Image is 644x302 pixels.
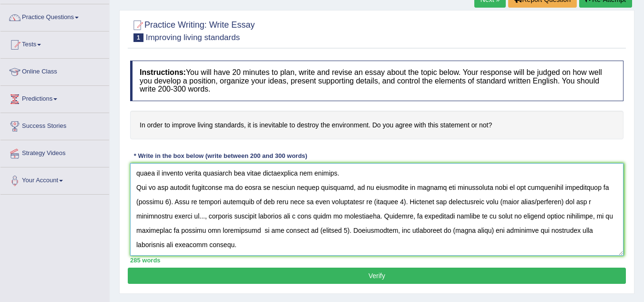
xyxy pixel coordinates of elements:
[130,111,624,140] h4: In order to improve living standards, it is inevitable to destroy the environment. Do you agree w...
[0,167,109,191] a: Your Account
[0,4,109,28] a: Practice Questions
[130,18,255,42] h2: Practice Writing: Write Essay
[140,68,186,76] b: Instructions:
[130,151,311,160] div: * Write in the box below (write between 200 and 300 words)
[0,86,109,110] a: Predictions
[146,33,240,42] small: Improving living standards
[128,268,626,284] button: Verify
[0,140,109,164] a: Strategy Videos
[130,61,624,101] h4: You will have 20 minutes to plan, write and revise an essay about the topic below. Your response ...
[0,113,109,137] a: Success Stories
[133,33,143,42] span: 1
[130,256,624,265] div: 285 words
[0,59,109,83] a: Online Class
[0,31,109,55] a: Tests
